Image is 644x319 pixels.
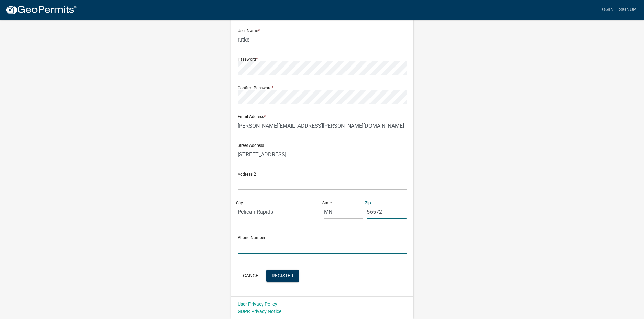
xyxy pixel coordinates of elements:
a: User Privacy Policy [238,301,277,307]
button: Register [266,270,299,282]
button: Cancel [238,270,266,282]
a: Login [597,3,616,16]
a: GDPR Privacy Notice [238,309,281,314]
span: Register [272,273,293,278]
a: Signup [616,3,639,16]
